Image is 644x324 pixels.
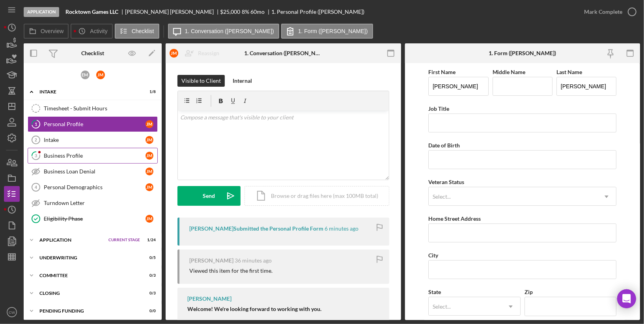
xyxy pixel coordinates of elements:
[584,4,622,20] div: Mark Complete
[24,24,69,39] button: Overview
[198,45,219,61] div: Reassign
[81,71,90,79] div: E M
[39,89,136,94] div: Intake
[96,71,105,79] div: J M
[177,186,241,206] button: Send
[81,50,104,56] div: Checklist
[189,257,233,264] div: [PERSON_NAME]
[115,24,159,39] button: Checklist
[28,195,158,211] a: Turndown Letter
[617,289,636,308] div: Open Intercom Messenger
[28,211,158,227] a: Eligibility PhaseJM
[44,105,157,112] div: Timesheet - Submit Hours
[242,9,249,15] div: 8 %
[170,49,178,58] div: J M
[142,291,156,296] div: 0 / 3
[168,24,279,39] button: 1. Conversation ([PERSON_NAME])
[177,75,225,87] button: Visible to Client
[44,216,146,222] div: Eligibility Phase
[71,24,112,39] button: Activity
[108,238,140,242] span: Current Stage
[281,24,373,39] button: 1. Form ([PERSON_NAME])
[146,136,153,144] div: J M
[325,225,358,232] time: 2025-09-30 18:54
[428,142,460,149] label: Date of Birth
[556,69,582,75] label: Last Name
[220,8,241,15] span: $25,000
[9,310,15,315] text: CW
[428,105,449,112] label: Job Title
[125,9,220,15] div: [PERSON_NAME] [PERSON_NAME]
[489,50,556,56] div: 1. Form ([PERSON_NAME])
[146,120,153,128] div: J M
[493,69,526,75] label: Middle Name
[28,116,158,132] a: 1Personal ProfileJM
[65,9,118,15] b: Rocktown Games LLC
[433,304,451,310] div: Select...
[39,291,136,296] div: Closing
[44,168,146,175] div: Business Loan Denial
[39,273,136,278] div: Committee
[28,101,158,116] a: Timesheet - Submit Hours
[44,137,146,143] div: Intake
[44,153,146,159] div: Business Profile
[44,200,157,206] div: Turndown Letter
[189,225,323,232] div: [PERSON_NAME] Submitted the Personal Profile Form
[44,184,146,190] div: Personal Demographics
[233,75,252,87] div: Internal
[28,148,158,164] a: 3Business ProfileJM
[185,28,274,34] label: 1. Conversation ([PERSON_NAME])
[35,185,37,190] tspan: 4
[146,183,153,191] div: J M
[4,304,20,320] button: CW
[142,309,156,313] div: 0 / 0
[142,238,156,242] div: 1 / 24
[142,273,156,278] div: 0 / 3
[132,28,154,34] label: Checklist
[244,50,323,56] div: 1. Conversation ([PERSON_NAME])
[576,4,640,20] button: Mark Complete
[187,305,321,312] strong: Welcome! We're looking forward to working with you.
[39,309,136,313] div: Pending Funding
[142,89,156,94] div: 1 / 8
[28,179,158,195] a: 4Personal DemographicsJM
[298,28,368,34] label: 1. Form ([PERSON_NAME])
[35,153,37,158] tspan: 3
[229,75,256,87] button: Internal
[428,252,438,259] label: City
[146,168,153,175] div: J M
[146,152,153,160] div: J M
[41,28,63,34] label: Overview
[35,138,37,142] tspan: 2
[189,268,273,274] div: Viewed this item for the first time.
[24,7,59,17] div: Application
[203,186,215,206] div: Send
[28,164,158,179] a: Business Loan DenialJM
[39,255,136,260] div: Underwriting
[142,255,156,260] div: 0 / 5
[250,9,265,15] div: 60 mo
[90,28,107,34] label: Activity
[166,45,227,61] button: JMReassign
[146,215,153,223] div: J M
[28,132,158,148] a: 2IntakeJM
[235,257,272,264] time: 2025-09-30 18:23
[44,121,146,127] div: Personal Profile
[271,9,364,15] div: 1. Personal Profile ([PERSON_NAME])
[39,238,105,242] div: Application
[525,289,533,295] label: Zip
[428,215,481,222] label: Home Street Address
[428,69,455,75] label: First Name
[181,75,221,87] div: Visible to Client
[433,194,451,200] div: Select...
[187,296,231,302] div: [PERSON_NAME]
[35,121,37,127] tspan: 1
